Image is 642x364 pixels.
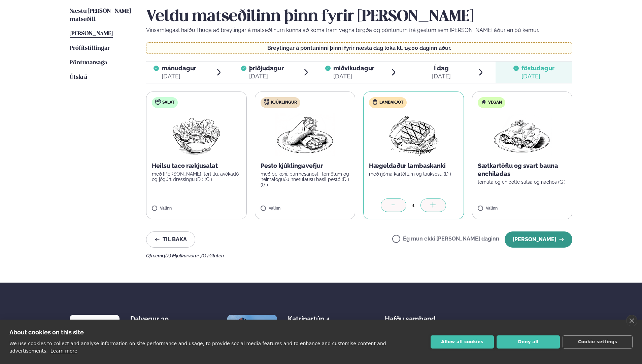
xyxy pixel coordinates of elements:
img: chicken.svg [264,99,269,105]
div: Katrínartún 4 [288,315,341,323]
div: [DATE] [162,72,196,80]
span: (D ) Mjólkurvörur , [164,253,201,258]
img: Wraps.png [275,113,335,156]
span: miðvikudagur [333,65,374,72]
p: Pesto kjúklingavefjur [261,162,350,170]
img: Salad.png [167,113,226,156]
h2: Veldu matseðilinn þinn fyrir [PERSON_NAME] [146,7,572,26]
span: Næstu [PERSON_NAME] matseðill [70,8,131,22]
span: Hafðu samband [385,310,436,323]
p: tómata og chipotle salsa og nachos (G ) [478,179,567,185]
span: (G ) Glúten [201,253,224,258]
div: [DATE] [521,72,554,80]
p: með [PERSON_NAME], tortillu, avókadó og jógúrt dressingu (D ) (G ) [152,171,241,182]
p: Vinsamlegast hafðu í huga að breytingar á matseðlinum kunna að koma fram vegna birgða og pöntunum... [146,26,572,34]
span: Vegan [488,100,502,105]
a: [PERSON_NAME] [70,30,113,38]
span: Útskrá [70,74,87,80]
span: Prófílstillingar [70,45,110,51]
strong: About cookies on this site [9,329,84,336]
p: Breytingar á pöntuninni þinni fyrir næsta dag loka kl. 15:00 daginn áður. [153,45,566,51]
span: Í dag [432,64,451,72]
span: föstudagur [521,65,554,72]
p: Hægeldaður lambaskanki [369,162,458,170]
button: [PERSON_NAME] [505,231,572,248]
div: 1 [406,202,420,209]
div: Ofnæmi: [146,253,572,258]
button: Til baka [146,231,195,248]
span: þriðjudagur [249,65,284,72]
a: Learn more [50,348,77,354]
a: close [626,315,637,326]
div: [DATE] [432,72,451,80]
p: We use cookies to collect and analyse information on site performance and usage, to provide socia... [9,341,386,354]
img: Lamb.svg [372,99,378,105]
span: Kjúklingur [271,100,297,105]
img: salad.svg [155,99,161,105]
span: Salat [162,100,174,105]
button: Cookie settings [563,335,633,349]
a: Næstu [PERSON_NAME] matseðill [70,7,133,24]
span: [PERSON_NAME] [70,31,113,37]
a: Pöntunarsaga [70,59,107,67]
button: Deny all [497,335,560,349]
img: Enchilada.png [493,113,552,156]
div: [DATE] [333,72,374,80]
img: Beef-Meat.png [384,113,443,156]
div: Dalvegur 30 [130,315,184,323]
p: með rjóma kartöflum og lauksósu (D ) [369,171,458,177]
span: mánudagur [162,65,196,72]
span: Pöntunarsaga [70,60,107,66]
p: Sætkartöflu og svart bauna enchiladas [478,162,567,178]
p: Heilsu taco rækjusalat [152,162,241,170]
a: Útskrá [70,73,87,81]
div: [DATE] [249,72,284,80]
p: með beikoni, parmesanosti, tómötum og heimalöguðu hnetulausu basil pestó (D ) (G ) [261,171,350,187]
span: Lambakjöt [379,100,403,105]
img: Vegan.svg [481,99,486,105]
button: Allow all cookies [431,335,494,349]
a: Prófílstillingar [70,44,110,52]
div: Fylgdu okkur [537,315,572,336]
